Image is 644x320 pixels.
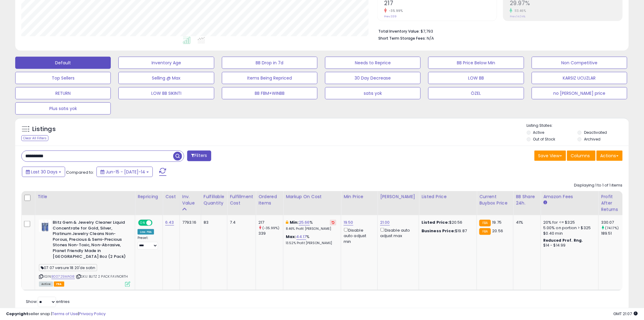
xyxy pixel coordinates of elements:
[290,219,299,225] b: Min:
[26,299,70,304] span: Show: entries
[533,137,555,142] label: Out of Stock
[182,220,196,225] div: 7793.16
[6,311,106,317] div: seller snap | |
[262,226,279,230] small: (-35.99%)
[422,228,472,234] div: $19.87
[380,227,414,239] div: Disable auto adjust max
[601,194,623,213] div: Profit After Returns
[37,194,132,200] div: Title
[605,226,619,230] small: (74.17%)
[165,194,177,200] div: Cost
[21,135,48,141] div: Clear All Filters
[222,87,317,99] button: BB FBM+WINBB
[15,57,111,69] button: Default
[6,311,28,317] strong: Copyright
[66,169,94,175] span: Compared to:
[165,219,174,226] a: 6.43
[222,57,317,69] button: BB Drop in 7d
[344,194,375,200] div: Min Price
[204,194,225,206] div: Fulfillable Quantity
[378,29,420,34] b: Total Inventory Value:
[286,234,296,240] b: Max:
[510,15,525,18] small: Prev: 14.04%
[286,234,336,245] div: %
[422,219,449,225] b: Listed Price:
[574,183,623,188] div: Displaying 1 to 1 of 1 items
[601,231,626,236] div: 189.51
[479,194,511,206] div: Current Buybox Price
[296,234,306,240] a: 44.17
[39,282,53,287] span: All listings currently available for purchase on Amazon
[39,220,51,232] img: 51UFXzRvjfL._SL40_.jpg
[380,194,416,200] div: [PERSON_NAME]
[54,282,64,287] span: FBA
[532,87,627,99] button: no [PERSON_NAME] price
[79,311,106,317] a: Privacy Policy
[614,311,638,317] span: 2025-08-14 21:07 GMT
[516,220,536,225] div: 41%
[378,27,618,34] li: $7,793
[299,219,310,226] a: 25.66
[543,238,583,243] b: Reduced Prof. Rng.
[96,167,153,177] button: Jun-15 - [DATE]-14
[567,151,596,161] button: Columns
[39,264,97,271] span: 07.07 versure 18.20'de satın
[230,220,251,225] div: 7.4
[15,87,111,99] button: RETURN
[387,9,403,13] small: -35.99%
[543,200,547,205] small: Amazon Fees.
[39,220,130,286] div: ASIN:
[31,169,58,175] span: Last 30 Days
[258,220,283,225] div: 217
[492,228,503,234] span: 20.56
[222,72,317,84] button: Items Being Repriced
[378,36,426,41] b: Short Term Storage Fees:
[204,220,222,225] div: 83
[286,227,336,231] p: 8.46% Profit [PERSON_NAME]
[53,220,127,261] b: Blitz Gem & Jewelry Cleaner Liquid Concentrate for Gold, Silver, Platinum Jewelry Cleans Non-Poro...
[479,228,491,235] small: FBA
[428,57,524,69] button: BB Price Below Min
[422,194,474,200] div: Listed Price
[152,220,161,226] span: OFF
[571,153,590,159] span: Columns
[532,72,627,84] button: KARSIZ UCUZLAR
[384,15,397,18] small: Prev: 339
[532,57,627,69] button: Non Competitive
[597,151,623,161] button: Actions
[428,72,524,84] button: LOW BB
[138,236,158,250] div: Preset:
[118,72,214,84] button: Selling @ Max
[344,227,373,244] div: Disable auto adjust min
[138,194,160,200] div: Repricing
[15,72,111,84] button: Top Sellers
[187,151,211,161] button: Filters
[32,125,56,133] h5: Listings
[534,151,566,161] button: Save View
[325,87,421,99] button: satıs yok
[118,87,214,99] button: LOW BB SIKINTI
[584,137,600,142] label: Archived
[283,191,341,215] th: The percentage added to the cost of goods (COGS) that forms the calculator for Min & Max prices.
[543,231,594,236] div: $0.40 min
[106,169,145,175] span: Jun-15 - [DATE]-14
[422,220,472,225] div: $20.56
[543,220,594,225] div: 20% for <= $325
[513,9,526,13] small: 113.46%
[258,194,281,206] div: Ordered Items
[182,194,198,206] div: Inv. value
[76,274,128,279] span: | SKU: BLITZ 2 PACK FAVNORTH
[492,219,502,225] span: 19.75
[584,130,607,135] label: Deactivated
[533,130,544,135] label: Active
[52,311,78,317] a: Terms of Use
[51,274,75,279] a: B00725MAG8
[543,243,594,248] div: $14 - $14.99
[422,228,455,234] b: Business Price:
[258,231,283,236] div: 339
[527,123,629,129] p: Listing States:
[15,102,111,115] button: Plus satıs yok
[427,35,434,41] span: N/A
[286,241,336,245] p: 13.52% Profit [PERSON_NAME]
[344,219,353,226] a: 19.50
